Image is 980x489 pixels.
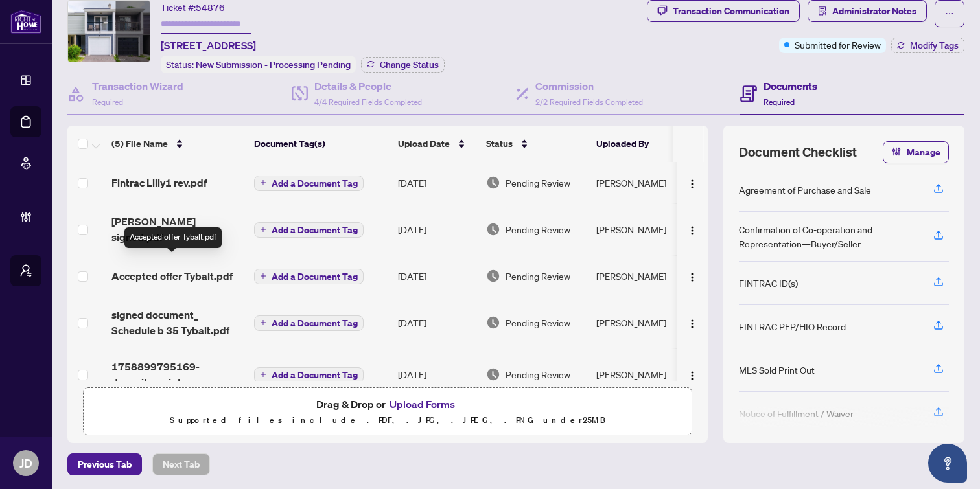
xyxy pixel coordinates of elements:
[254,174,364,191] button: Add a Document Tag
[506,176,570,190] span: Pending Review
[591,348,688,400] td: [PERSON_NAME]
[67,453,142,475] button: Previous Tab
[111,307,244,338] span: signed document_ Schedule b 35 Tybalt.pdf
[260,371,266,378] span: plus
[254,269,364,284] button: Add a Document Tag
[687,272,697,282] img: Logo
[591,126,688,162] th: Uploaded By
[254,267,364,284] button: Add a Document Tag
[249,126,393,162] th: Document Tag(s)
[361,57,445,73] button: Change Status
[795,38,881,52] span: Submitted for Review
[260,273,266,279] span: plus
[254,221,364,238] button: Add a Document Tag
[393,255,481,297] td: [DATE]
[883,141,949,163] button: Manage
[254,314,364,331] button: Add a Document Tag
[393,297,481,348] td: [DATE]
[272,225,358,234] span: Add a Document Tag
[673,1,789,21] div: Transaction Communication
[945,9,954,18] span: ellipsis
[393,126,481,162] th: Upload Date
[316,396,459,413] span: Drag & Drop or
[591,255,688,297] td: [PERSON_NAME]
[486,137,513,151] span: Status
[687,225,697,236] img: Logo
[84,388,692,436] span: Drag & Drop orUpload FormsSupported files include .PDF, .JPG, .JPEG, .PNG under25MB
[254,222,364,238] button: Add a Document Tag
[764,97,795,107] span: Required
[272,179,358,188] span: Add a Document Tag
[260,179,266,186] span: plus
[314,97,422,107] span: 4/4 Required Fields Completed
[19,264,32,277] span: user-switch
[92,97,123,107] span: Required
[739,363,815,377] div: MLS Sold Print Out
[111,214,244,245] span: [PERSON_NAME] signed.pdf
[506,222,570,236] span: Pending Review
[254,176,364,191] button: Add a Document Tag
[314,78,422,94] h4: Details & People
[92,78,183,94] h4: Transaction Wizard
[272,319,358,328] span: Add a Document Tag
[254,315,364,331] button: Add a Document Tag
[739,406,854,420] div: Notice of Fulfillment / Waiver
[687,370,697,381] img: Logo
[196,59,351,71] span: New Submission - Processing Pending
[111,359,244,390] span: 1758899795169-depositreceipt.png
[687,179,697,189] img: Logo
[682,219,703,240] button: Logo
[254,367,364,383] button: Add a Document Tag
[832,1,916,21] span: Administrator Notes
[591,203,688,255] td: [PERSON_NAME]
[682,266,703,286] button: Logo
[764,78,817,94] h4: Documents
[928,444,967,483] button: Open asap
[91,413,684,428] p: Supported files include .PDF, .JPG, .JPEG, .PNG under 25 MB
[272,272,358,281] span: Add a Document Tag
[106,126,249,162] th: (5) File Name
[535,78,643,94] h4: Commission
[486,367,500,381] img: Document Status
[739,222,918,251] div: Confirmation of Co-operation and Representation—Buyer/Seller
[393,203,481,255] td: [DATE]
[481,126,591,162] th: Status
[739,276,798,290] div: FINTRAC ID(s)
[111,268,233,284] span: Accepted offer Tybalt.pdf
[19,454,32,472] span: JD
[818,6,827,16] span: solution
[591,297,688,348] td: [PERSON_NAME]
[739,143,857,161] span: Document Checklist
[486,315,500,330] img: Document Status
[272,370,358,380] span: Add a Document Tag
[907,142,940,163] span: Manage
[124,227,222,248] div: Accepted offer Tybalt.pdf
[739,319,846,334] div: FINTRAC PEP/HIO Record
[506,315,570,330] span: Pending Review
[78,454,132,475] span: Previous Tab
[506,367,570,381] span: Pending Review
[161,56,356,73] div: Status:
[486,269,500,283] img: Document Status
[486,176,500,190] img: Document Status
[682,312,703,333] button: Logo
[535,97,643,107] span: 2/2 Required Fields Completed
[68,1,150,62] img: IMG-X12280266_1.jpg
[111,137,168,151] span: (5) File Name
[380,60,439,69] span: Change Status
[486,222,500,236] img: Document Status
[398,137,450,151] span: Upload Date
[260,226,266,233] span: plus
[506,269,570,283] span: Pending Review
[260,319,266,326] span: plus
[687,319,697,329] img: Logo
[386,396,459,413] button: Upload Forms
[891,38,964,53] button: Modify Tags
[152,453,210,475] button: Next Tab
[682,364,703,385] button: Logo
[393,162,481,203] td: [DATE]
[739,183,871,197] div: Agreement of Purchase and Sale
[910,41,959,50] span: Modify Tags
[393,348,481,400] td: [DATE]
[254,366,364,383] button: Add a Document Tag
